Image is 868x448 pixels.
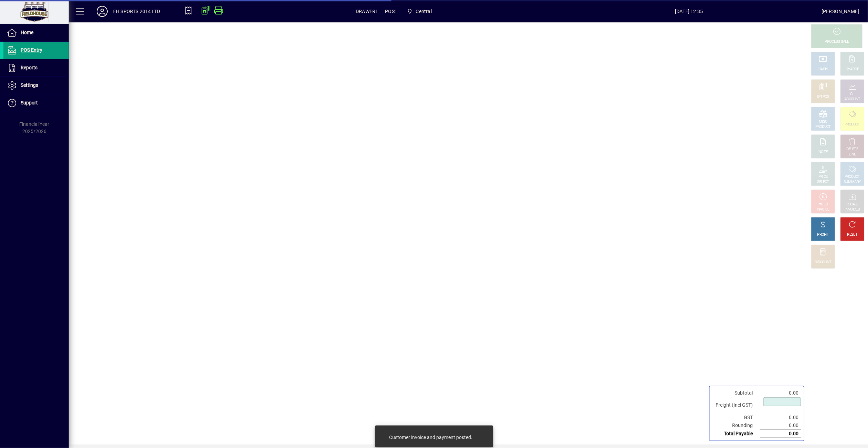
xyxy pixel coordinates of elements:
span: Home [21,30,33,35]
div: PRICE [819,174,828,180]
td: 0.00 [760,421,801,430]
div: [PERSON_NAME] [822,6,859,17]
span: POS Entry [21,47,42,53]
button: Profile [91,5,113,18]
div: ACCOUNT [845,97,860,102]
td: 0.00 [760,430,801,438]
td: Subtotal [712,389,760,397]
div: INVOICE [817,207,829,212]
a: Support [3,94,69,112]
div: INVOICES [845,207,860,212]
td: 0.00 [760,389,801,397]
div: MISC [819,119,827,124]
td: Freight (Incl GST) [712,397,760,414]
span: POS1 [385,6,398,17]
div: RESET [847,232,858,237]
div: NOTE [819,150,828,155]
span: Central [416,6,432,17]
span: Support [21,100,38,105]
td: Rounding [712,421,760,430]
div: EFTPOS [817,94,830,100]
span: Reports [21,65,37,70]
span: DRAWER1 [356,6,378,17]
td: 0.00 [760,414,801,421]
a: Home [3,24,69,41]
span: [DATE] 12:35 [557,6,822,17]
div: GL [850,92,855,97]
div: SUMMARY [844,180,861,185]
div: FH SPORTS 2014 LTD [113,6,160,17]
div: CASH [819,67,828,72]
td: Total Payable [712,430,760,438]
div: PROCESS SALE [825,39,849,44]
div: LINE [849,152,856,157]
div: DISCOUNT [815,260,832,265]
div: SELECT [817,180,829,185]
td: GST [712,414,760,421]
a: Settings [3,77,69,94]
div: Customer invoice and payment posted. [389,434,472,441]
span: Central [404,5,435,18]
a: Reports [3,59,69,77]
div: PRODUCT [815,124,831,130]
div: PRODUCT [845,174,860,180]
span: Settings [21,82,38,88]
div: DELETE [847,147,858,152]
div: HOLD [819,202,828,207]
div: RECALL [847,202,859,207]
div: CHARGE [846,67,859,72]
div: PROFIT [817,232,829,237]
div: PRODUCT [845,122,860,127]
